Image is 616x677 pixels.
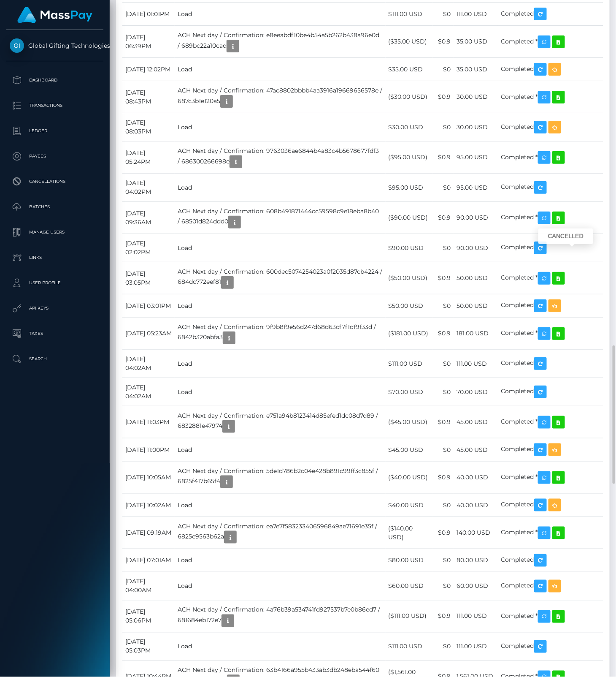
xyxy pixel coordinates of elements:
span: Global Gifting Technologies Inc [6,42,103,49]
td: $0 [432,572,454,601]
td: $0.9 [432,517,454,549]
td: Load [175,572,385,601]
a: Links [6,247,103,268]
td: ($30.00 USD) [386,81,432,113]
td: Load [175,494,385,517]
td: $0 [432,633,454,661]
td: ($45.00 USD) [386,406,432,438]
td: Completed [498,234,603,262]
td: Completed * [498,202,603,234]
td: 80.00 USD [454,549,498,572]
td: [DATE] 03:01PM [122,294,175,318]
td: ACH Next day / Confirmation: 600dec5074254023a0f2035d87cb4224 / 684dc772eef81 [175,262,385,294]
td: 50.00 USD [454,294,498,318]
td: 90.00 USD [454,234,498,262]
td: 111.00 USD [454,350,498,378]
a: Ledger [6,120,103,141]
a: Search [6,348,103,370]
td: [DATE] 05:03PM [122,633,175,661]
td: Completed [498,549,603,572]
td: Load [175,174,385,202]
td: Load [175,113,385,141]
td: [DATE] 11:00PM [122,438,175,462]
td: $60.00 USD [386,572,432,601]
td: [DATE] 09:36AM [122,202,175,234]
p: Search [10,353,100,365]
td: $90.00 USD [386,234,432,262]
td: [DATE] 10:02AM [122,494,175,517]
td: Completed [498,113,603,141]
td: $111.00 USD [386,350,432,378]
td: Completed [498,494,603,517]
td: [DATE] 04:02PM [122,174,175,202]
td: [DATE] 04:02AM [122,350,175,378]
p: API Keys [10,302,100,315]
td: $0 [432,438,454,462]
p: Taxes [10,327,100,340]
td: $0.9 [432,318,454,350]
td: 50.00 USD [454,262,498,294]
td: $0 [432,234,454,262]
td: 111.00 USD [454,601,498,633]
td: 95.00 USD [454,174,498,202]
td: 40.00 USD [454,462,498,494]
td: Completed [498,378,603,406]
td: 181.00 USD [454,318,498,350]
td: ACH Next day / Confirmation: e751a94b8123414d85efed1dc08d7d89 / 6832881e47974 [175,406,385,438]
img: Global Gifting Technologies Inc [10,38,24,53]
td: 30.00 USD [454,81,498,113]
td: Completed * [498,406,603,438]
td: [DATE] 08:43PM [122,81,175,113]
td: Load [175,633,385,661]
td: Load [175,294,385,318]
td: Completed * [498,26,603,58]
td: $0.9 [432,81,454,113]
p: Cancellations [10,175,100,188]
p: Manage Users [10,226,100,239]
td: ACH Next day / Confirmation: e8eeabdf10be4b54a5b262b438a96e0d / 689bc22a10cad [175,26,385,58]
td: $0 [432,3,454,26]
p: User Profile [10,277,100,289]
td: [DATE] 06:39PM [122,26,175,58]
td: Completed * [498,318,603,350]
td: [DATE] 07:01AM [122,549,175,572]
td: Completed [498,3,603,26]
td: $0.9 [432,406,454,438]
td: $35.00 USD [386,58,432,81]
td: [DATE] 05:23AM [122,318,175,350]
td: ACH Next day / Confirmation: 4a76b39a534741fd927537b7e0b86ed7 / 681684eb172e7 [175,601,385,633]
a: User Profile [6,272,103,294]
td: 140.00 USD [454,517,498,549]
td: 40.00 USD [454,494,498,517]
td: [DATE] 09:19AM [122,517,175,549]
td: 35.00 USD [454,26,498,58]
td: [DATE] 02:02PM [122,234,175,262]
td: $0 [432,58,454,81]
td: 30.00 USD [454,113,498,141]
td: 111.00 USD [454,3,498,26]
td: 60.00 USD [454,572,498,601]
td: Load [175,3,385,26]
p: Payees [10,150,100,163]
td: $0.9 [432,601,454,633]
td: ($111.00 USD) [386,601,432,633]
td: 45.00 USD [454,406,498,438]
td: Load [175,549,385,572]
td: Completed * [498,601,603,633]
td: Completed [498,350,603,378]
td: ACH Next day / Confirmation: 9f9b8f9e56d247d68d63cf7f1df9f33d / 6842b320abfa3 [175,318,385,350]
td: Completed [498,58,603,81]
p: Transactions [10,99,100,112]
td: [DATE] 04:02AM [122,378,175,406]
img: MassPay Logo [17,7,92,23]
td: ($90.00 USD) [386,202,432,234]
td: Completed [498,633,603,661]
td: [DATE] 11:03PM [122,406,175,438]
td: $0 [432,113,454,141]
a: Manage Users [6,222,103,243]
td: $30.00 USD [386,113,432,141]
td: ACH Next day / Confirmation: ea7e7f583233406596849ae71691e35f / 6825e9563b62a [175,517,385,549]
td: $0 [432,174,454,202]
td: Completed [498,174,603,202]
td: $0.9 [432,262,454,294]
